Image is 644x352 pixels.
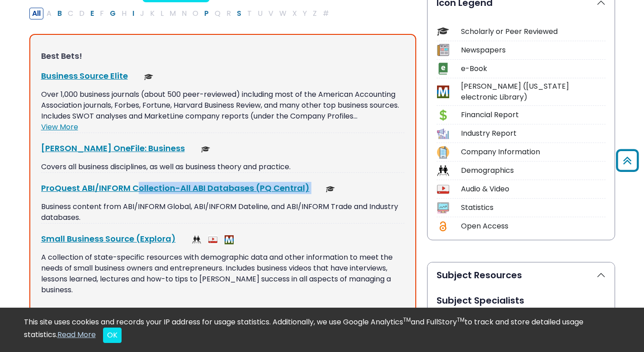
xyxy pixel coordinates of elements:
[41,182,310,194] a: ProQuest ABI/INFORM Collection-All ABI Databases (PQ Central)
[41,233,176,244] a: Small Business Source (Explora)
[130,8,137,19] button: Filter Results I
[437,128,449,140] img: Icon Industry Report
[461,202,606,213] div: Statistics
[41,122,78,132] a: View More
[437,183,449,195] img: Icon Audio & Video
[461,147,606,157] div: Company Information
[437,146,449,158] img: Icon Company Information
[41,201,404,223] p: Business content from ABI/INFORM Global, ABI/INFORM Dateline, and ABI/INFORM Trade and Industry d...
[41,51,404,61] h3: Best Bets!
[41,162,404,172] p: Covers all business disciplines, as well as business theory and practice.
[103,328,122,343] button: Close
[461,63,606,74] div: e-Book
[107,8,118,19] button: Filter Results G
[326,185,335,194] img: Scholarly or Peer Reviewed
[144,72,153,81] img: Scholarly or Peer Reviewed
[437,165,449,177] img: Icon Demographics
[88,8,97,19] button: Filter Results E
[41,89,404,122] p: Over 1,000 business journals (about 500 peer-reviewed) including most of the American Accounting ...
[208,235,217,244] img: Audio & Video
[437,86,449,98] img: Icon MeL (Michigan electronic Library)
[437,202,449,214] img: Icon Statistics
[613,153,642,168] a: Back to Top
[428,262,615,288] button: Subject Resources
[192,235,201,244] img: Demographics
[461,45,606,56] div: Newspapers
[55,8,65,19] button: Filter Results B
[461,184,606,195] div: Audio & Video
[461,165,606,176] div: Demographics
[41,70,128,81] a: Business Source Elite
[57,329,96,340] a: Read More
[437,220,449,233] img: Icon Open Access
[457,316,465,323] sup: TM
[461,221,606,232] div: Open Access
[461,128,606,139] div: Industry Report
[461,81,606,103] div: [PERSON_NAME] ([US_STATE] electronic Library)
[29,8,333,18] div: Alpha-list to filter by first letter of database name
[41,252,404,295] p: A collection of state-specific resources with demographic data and other information to meet the ...
[41,143,185,154] a: [PERSON_NAME] OneFile: Business
[403,316,411,323] sup: TM
[437,295,606,306] h2: Subject Specialists
[201,145,210,154] img: Scholarly or Peer Reviewed
[437,44,449,56] img: Icon Newspapers
[24,317,620,343] div: This site uses cookies and records your IP address for usage statistics. Additionally, we use Goo...
[437,25,449,38] img: Icon Scholarly or Peer Reviewed
[437,109,449,121] img: Icon Financial Report
[461,26,606,37] div: Scholarly or Peer Reviewed
[234,8,244,19] button: Filter Results S
[437,62,449,75] img: Icon e-Book
[29,8,43,19] button: All
[225,235,234,244] img: MeL (Michigan electronic Library)
[202,8,212,19] button: Filter Results P
[461,109,606,120] div: Financial Report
